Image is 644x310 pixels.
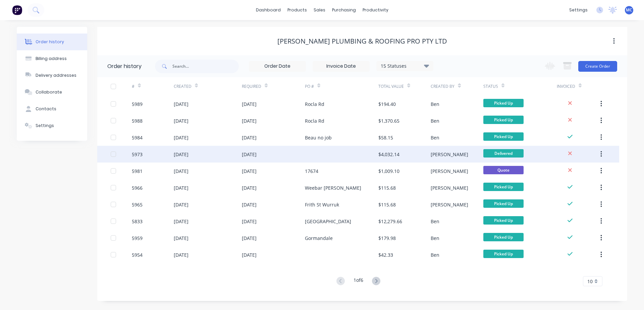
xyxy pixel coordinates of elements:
[242,117,257,124] div: [DATE]
[587,278,593,285] span: 10
[483,149,524,158] span: Delivered
[17,84,87,101] button: Collaborate
[378,151,399,158] div: $4,032.14
[242,201,257,208] div: [DATE]
[378,83,404,89] div: Total Value
[174,101,189,108] div: [DATE]
[566,5,591,15] div: settings
[305,134,332,141] div: Beau no job
[132,117,143,124] div: 5988
[329,5,359,15] div: purchasing
[174,134,189,141] div: [DATE]
[172,60,239,73] input: Search...
[132,235,143,242] div: 5959
[305,235,333,242] div: Gormandale
[431,83,454,89] div: Created By
[310,5,329,15] div: sales
[431,184,468,191] div: [PERSON_NAME]
[431,201,468,208] div: [PERSON_NAME]
[431,117,439,124] div: Ben
[107,62,142,70] div: Order history
[17,50,87,67] button: Billing address
[17,101,87,117] button: Contacts
[174,235,189,242] div: [DATE]
[132,218,143,225] div: 5833
[305,218,351,225] div: [GEOGRAPHIC_DATA]
[431,218,439,225] div: Ben
[378,134,393,141] div: $58.15
[483,216,524,225] span: Picked Up
[483,116,524,124] span: Picked Up
[277,37,447,45] div: [PERSON_NAME] PLUMBING & ROOFING PRO PTY LTD
[36,56,67,62] div: Billing address
[132,251,143,258] div: 5954
[36,106,56,112] div: Contacts
[378,168,399,175] div: $1,009.10
[242,218,257,225] div: [DATE]
[253,5,284,15] a: dashboard
[174,151,189,158] div: [DATE]
[242,151,257,158] div: [DATE]
[17,67,87,84] button: Delivery addresses
[305,77,378,96] div: PO #
[557,83,575,89] div: Invoiced
[132,77,174,96] div: #
[378,251,393,258] div: $42.33
[378,117,399,124] div: $1,370.65
[483,250,524,258] span: Picked Up
[174,83,192,89] div: Created
[483,99,524,107] span: Picked Up
[431,168,468,175] div: [PERSON_NAME]
[483,233,524,241] span: Picked Up
[378,101,396,108] div: $194.40
[36,89,62,95] div: Collaborate
[242,184,257,191] div: [DATE]
[132,83,135,89] div: #
[174,218,189,225] div: [DATE]
[483,199,524,208] span: Picked Up
[36,123,54,129] div: Settings
[36,39,64,45] div: Order history
[313,61,369,71] input: Invoice Date
[483,183,524,191] span: Picked Up
[174,77,242,96] div: Created
[431,151,468,158] div: [PERSON_NAME]
[305,83,314,89] div: PO #
[578,61,617,72] button: Create Order
[242,101,257,108] div: [DATE]
[242,235,257,242] div: [DATE]
[377,62,433,70] div: 15 Statuses
[132,101,143,108] div: 5989
[378,77,431,96] div: Total Value
[132,151,143,158] div: 5973
[174,201,189,208] div: [DATE]
[174,251,189,258] div: [DATE]
[378,235,396,242] div: $179.98
[12,5,22,15] img: Factory
[132,201,143,208] div: 5965
[378,201,396,208] div: $115.68
[132,184,143,191] div: 5966
[17,34,87,50] button: Order history
[174,117,189,124] div: [DATE]
[431,134,439,141] div: Ben
[242,168,257,175] div: [DATE]
[431,251,439,258] div: Ben
[249,61,306,71] input: Order Date
[305,168,318,175] div: 17674
[483,83,498,89] div: Status
[242,77,305,96] div: Required
[174,184,189,191] div: [DATE]
[305,101,324,108] div: Rocla Rd
[483,166,524,174] span: Quote
[242,134,257,141] div: [DATE]
[431,101,439,108] div: Ben
[174,168,189,175] div: [DATE]
[359,5,392,15] div: productivity
[305,201,339,208] div: Frith St Wurruk
[242,83,261,89] div: Required
[431,77,483,96] div: Created By
[354,276,363,286] div: 1 of 6
[483,77,557,96] div: Status
[626,7,632,13] span: MC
